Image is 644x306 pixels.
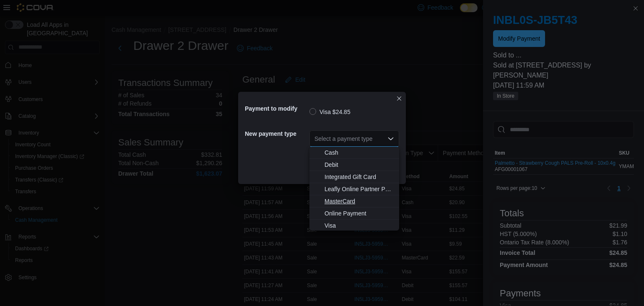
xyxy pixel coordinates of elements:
[309,159,399,171] button: Debit
[314,134,315,144] input: Accessible screen reader label
[309,207,399,220] button: Online Payment
[309,183,399,195] button: Leafly Online Partner Payment
[387,135,394,142] button: Close list of options
[325,221,394,230] span: Visa
[309,107,351,117] label: Visa $24.85
[325,161,394,169] span: Debit
[245,100,308,117] h5: Payment to modify
[325,209,394,218] span: Online Payment
[325,197,394,205] span: MasterCard
[394,93,404,104] button: Closes this modal window
[325,148,394,157] span: Cash
[309,171,399,183] button: Integrated Gift Card
[325,173,394,181] span: Integrated Gift Card
[309,147,399,159] button: Cash
[309,220,399,232] button: Visa
[309,195,399,207] button: MasterCard
[325,185,394,193] span: Leafly Online Partner Payment
[245,125,308,142] h5: New payment type
[309,147,399,232] div: Choose from the following options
